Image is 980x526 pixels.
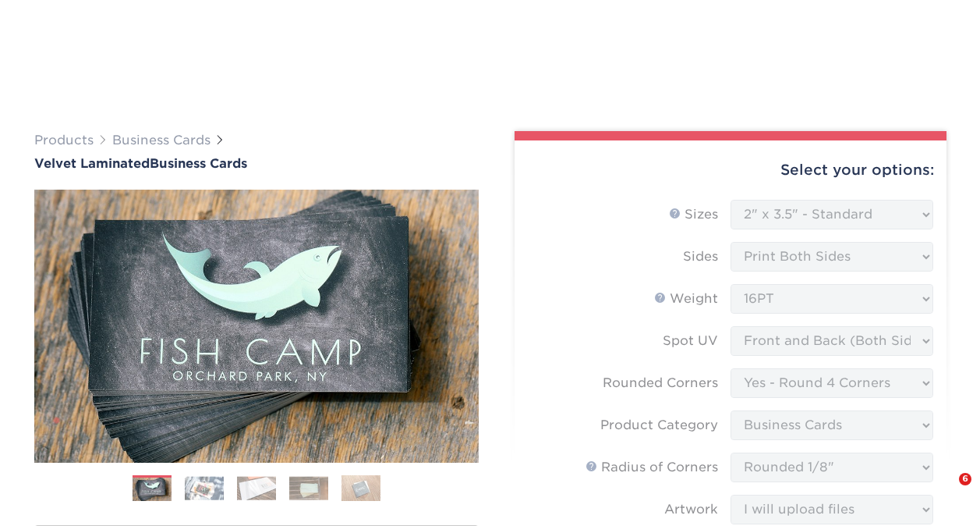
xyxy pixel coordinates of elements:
a: Velvet LaminatedBusiness Cards [34,156,479,171]
img: Business Cards 04 [289,476,328,500]
iframe: Intercom live chat [927,473,964,510]
img: Business Cards 02 [185,476,224,500]
span: Velvet Laminated [34,156,150,171]
a: Products [34,133,94,147]
img: Business Cards 03 [237,476,276,500]
img: Business Cards 01 [133,470,172,509]
div: Select your options: [527,140,934,200]
span: 6 [959,473,971,485]
img: Business Cards 05 [341,474,380,502]
h1: Business Cards [34,156,479,171]
a: Business Cards [112,133,211,147]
